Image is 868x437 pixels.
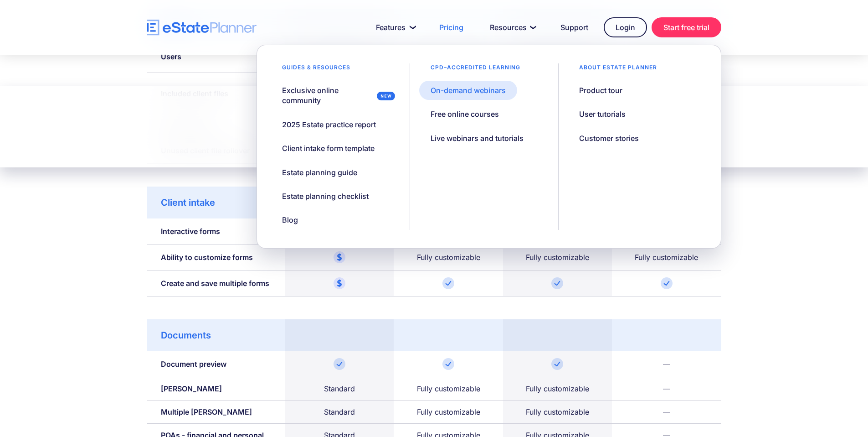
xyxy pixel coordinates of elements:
div: Standard [324,384,355,393]
a: Blog [271,210,309,229]
a: 2025 Estate practice report [271,115,387,134]
div: — [663,407,670,416]
a: Estate planning guide [271,163,369,182]
div: 2025 Estate practice report [282,120,376,130]
a: Login [604,17,647,37]
div: CPD–accredited learning [419,63,532,76]
div: Free online courses [431,109,499,119]
div: [PERSON_NAME] [161,384,222,393]
a: Exclusive online community [271,81,401,110]
a: Client intake form template [271,139,386,158]
div: Estate planning checklist [282,191,369,201]
div: Fully customizable [417,253,480,262]
div: Fully customizable [526,253,589,262]
a: User tutorials [568,104,637,124]
div: — [663,359,670,369]
div: Exclusive online community [282,85,373,106]
div: Live webinars and tutorials [431,133,524,143]
div: Fully customizable [526,384,589,393]
div: Documents [161,331,211,340]
a: Features [365,18,424,36]
div: Product tour [579,85,622,95]
a: Estate planning checklist [271,187,380,206]
div: Fully customizable [526,407,589,416]
div: Estate planning guide [282,167,357,177]
div: User tutorials [579,109,626,119]
div: On-demand webinars [431,85,506,95]
a: home [147,20,257,36]
div: Users [161,52,181,61]
a: Free online courses [419,104,510,124]
a: Resources [479,18,545,36]
div: Fully customizable [635,253,698,262]
div: Interactive forms [161,227,220,236]
div: Document preview [161,359,226,369]
div: Multiple [PERSON_NAME] [161,407,252,416]
a: Support [550,18,599,36]
div: Standard [324,407,355,416]
a: Customer stories [568,129,650,148]
div: — [663,384,670,393]
a: Pricing [428,18,474,36]
div: Fully customizable [417,407,480,416]
div: Fully customizable [417,384,480,393]
div: Client intake form template [282,143,375,153]
div: Create and save multiple forms [161,279,269,288]
div: Guides & resources [271,63,362,76]
a: Live webinars and tutorials [419,129,535,148]
a: On-demand webinars [419,81,517,100]
div: Customer stories [579,133,639,143]
a: Start free trial [652,17,721,37]
div: About estate planner [568,63,668,76]
div: Client intake [161,198,215,207]
a: Product tour [568,81,634,100]
div: Ability to customize forms [161,253,253,262]
div: Blog [282,215,298,225]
